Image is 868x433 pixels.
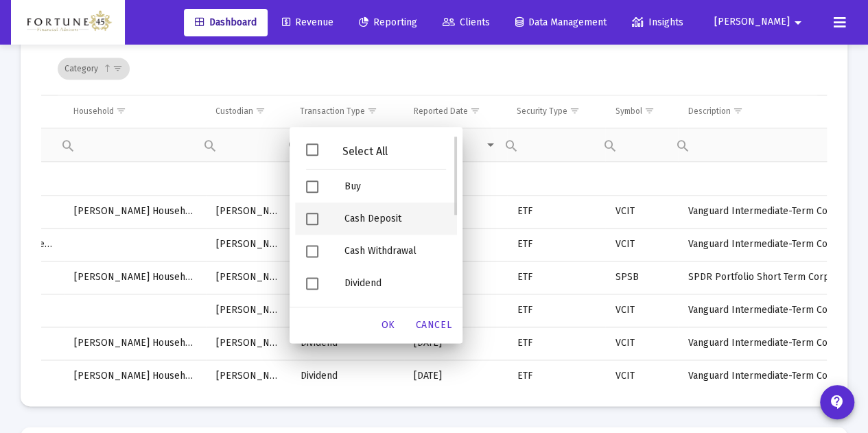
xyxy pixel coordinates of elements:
[206,95,290,128] td: Column Custodian
[688,106,730,117] div: Description
[333,170,457,202] div: Buy
[570,106,580,116] span: Show filter options for column 'Security Type'
[632,16,683,28] span: Insights
[404,95,507,128] td: Column Reported Date
[606,360,679,393] td: VCIT
[21,9,115,36] img: Dashboard
[605,128,678,162] td: Filter cell
[615,106,642,117] div: Symbol
[644,106,654,116] span: Show filter options for column 'Symbol'
[732,106,742,116] span: Show filter options for column 'Description'
[207,294,290,327] td: [PERSON_NAME]
[507,128,605,162] td: Filter cell
[517,106,567,117] div: Security Type
[64,128,206,162] td: Filter cell
[508,327,606,360] td: ETF
[333,267,457,299] div: Dividend
[64,360,207,393] td: [PERSON_NAME] Household
[698,8,823,36] button: [PERSON_NAME]
[333,202,457,235] div: Cash Deposit
[515,16,607,28] span: Data Management
[404,360,507,393] td: [DATE]
[790,9,806,36] mat-icon: arrow_drop_down
[606,327,679,360] td: VCIT
[508,261,606,294] td: ETF
[606,228,679,261] td: VCIT
[508,294,606,327] td: ETF
[207,195,290,228] td: [PERSON_NAME]
[116,106,126,116] span: Show filter options for column 'Household'
[410,313,457,338] div: Cancel
[605,95,678,128] td: Column Symbol
[829,394,845,410] mat-icon: contact_support
[606,195,679,228] td: VCIT
[113,63,123,73] span: Show filter options for column 'undefined'
[714,16,790,28] span: [PERSON_NAME]
[606,261,679,294] td: SPSB
[64,195,207,228] td: [PERSON_NAME] Household
[64,261,207,294] td: [PERSON_NAME] Household
[64,327,207,360] td: [PERSON_NAME] Household
[271,9,344,36] a: Revenue
[359,16,417,28] span: Reporting
[470,106,480,116] span: Show filter options for column 'Reported Date'
[504,9,618,36] a: Data Management
[207,360,290,393] td: [PERSON_NAME]
[508,360,606,393] td: ETF
[606,294,679,327] td: VCIT
[207,327,290,360] td: [PERSON_NAME]
[195,16,257,28] span: Dashboard
[58,58,130,80] div: Category
[382,319,395,331] span: OK
[333,235,457,267] div: Cash Withdrawal
[416,319,451,331] span: Cancel
[404,327,507,360] td: [DATE]
[443,16,490,28] span: Clients
[333,299,457,331] div: Dividend Reinvestment
[367,106,377,116] span: Show filter options for column 'Transaction Type'
[64,95,206,128] td: Column Household
[206,128,290,162] td: Filter cell
[290,327,404,360] td: Dividend
[290,360,404,393] td: Dividend
[348,9,428,36] a: Reporting
[508,228,606,261] td: ETF
[255,106,266,116] span: Show filter options for column 'Custodian'
[290,127,462,343] div: Filter options
[58,43,817,95] div: Data grid toolbar
[290,95,404,128] td: Column Transaction Type
[207,228,290,261] td: [PERSON_NAME]
[215,106,253,117] div: Custodian
[282,16,333,28] span: Revenue
[366,313,410,338] div: OK
[73,106,114,117] div: Household
[508,195,606,228] td: ETF
[414,106,468,117] div: Reported Date
[184,9,268,36] a: Dashboard
[507,95,605,128] td: Column Security Type
[207,261,290,294] td: [PERSON_NAME]
[41,43,827,386] div: Data grid
[621,9,694,36] a: Insights
[300,106,365,117] div: Transaction Type
[432,9,501,36] a: Clients
[318,145,412,157] div: Select All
